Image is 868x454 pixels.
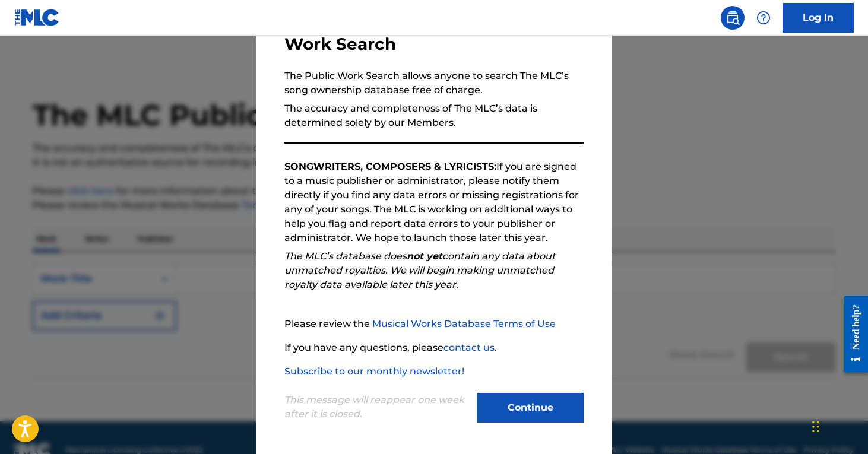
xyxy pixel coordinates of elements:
a: Musical Works Database Terms of Use [372,318,556,329]
div: Drag [812,409,819,445]
p: The Public Work Search allows anyone to search The MLC’s song ownership database free of charge. [284,69,584,97]
p: This message will reappear one week after it is closed. [284,393,470,421]
a: Log In [783,3,854,33]
em: The MLC’s database does contain any data about unmatched royalties. We will begin making unmatche... [284,250,556,290]
div: Help [752,6,775,30]
iframe: Chat Widget [809,397,868,454]
strong: SONGWRITERS, COMPOSERS & LYRICISTS: [284,161,496,172]
img: search [726,11,740,25]
p: If you have any questions, please . [284,341,584,355]
img: help [756,11,771,25]
a: contact us [443,342,495,353]
p: Please review the [284,317,584,331]
a: Public Search [721,6,745,30]
p: If you are signed to a music publisher or administrator, please notify them directly if you find ... [284,160,584,245]
button: Continue [477,393,584,423]
a: Subscribe to our monthly newsletter! [284,366,464,377]
img: MLC Logo [14,9,60,26]
strong: not yet [407,250,442,262]
iframe: Resource Center [835,287,868,382]
p: The accuracy and completeness of The MLC’s data is determined solely by our Members. [284,101,584,130]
